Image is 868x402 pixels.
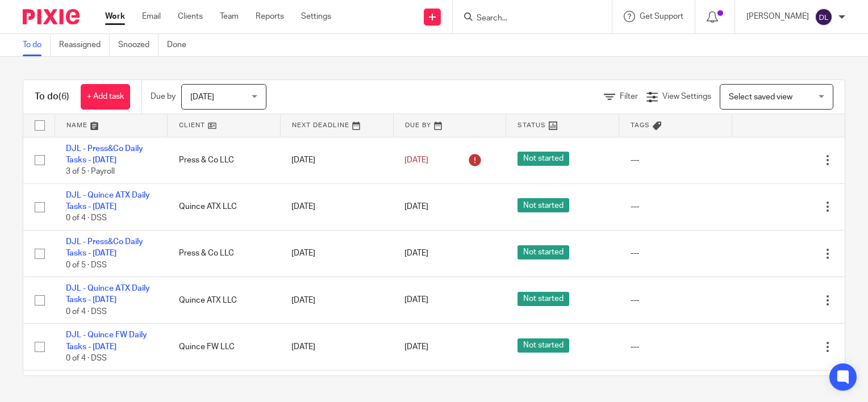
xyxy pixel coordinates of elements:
div: --- [631,341,721,353]
input: Search [475,14,578,24]
td: Quince ATX LLC [168,277,281,324]
a: Clients [178,11,203,22]
td: Press & Co LLC [168,230,281,277]
span: 0 of 4 · DSS [66,215,107,223]
a: Work [105,11,125,22]
td: [DATE] [280,324,393,370]
a: Snoozed [118,34,158,56]
span: 3 of 5 · Payroll [66,167,115,175]
a: Reports [256,11,284,22]
div: --- [631,201,721,212]
span: 0 of 4 · DSS [66,354,107,362]
a: Team [220,11,239,22]
a: DJL - Quince ATX Daily Tasks - [DATE] [66,191,150,211]
p: [PERSON_NAME] [746,11,809,22]
span: Get Support [640,12,683,20]
span: [DATE] [404,156,428,164]
td: [DATE] [280,183,393,230]
span: [DATE] [404,343,428,351]
a: DJL - Quince FW Daily Tasks - [DATE] [66,331,147,350]
span: Tags [631,122,650,128]
a: DJL - Press&Co Daily Tasks - [DATE] [66,145,143,164]
span: Not started [518,152,569,166]
span: View Settings [662,93,711,101]
span: 0 of 5 · DSS [66,261,107,269]
div: --- [631,295,721,306]
span: [DATE] [404,296,428,304]
td: [DATE] [280,277,393,324]
span: Not started [518,245,569,259]
td: Press & Co LLC [168,137,281,183]
td: [DATE] [280,230,393,277]
td: [DATE] [280,137,393,183]
p: Due by [151,91,176,102]
span: (6) [59,92,69,101]
span: Filter [620,93,638,101]
a: To do [23,34,51,56]
span: Not started [518,198,569,212]
span: Not started [518,292,569,306]
img: Pixie [23,9,80,24]
h1: To do [35,91,69,103]
div: --- [631,248,721,259]
a: Settings [301,11,331,22]
span: Not started [518,338,569,353]
a: + Add task [81,84,130,110]
span: [DATE] [404,203,428,211]
span: [DATE] [404,249,428,257]
a: Done [167,34,195,56]
span: 0 of 4 · DSS [66,308,107,316]
span: Select saved view [729,93,792,101]
td: Quince ATX LLC [168,183,281,230]
td: Quince FW LLC [168,324,281,370]
a: Email [142,11,161,22]
div: --- [631,154,721,166]
img: svg%3E [815,8,833,26]
a: DJL - Quince ATX Daily Tasks - [DATE] [66,284,150,304]
a: DJL - Press&Co Daily Tasks - [DATE] [66,238,143,257]
span: [DATE] [190,93,214,101]
a: Reassigned [59,34,110,56]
